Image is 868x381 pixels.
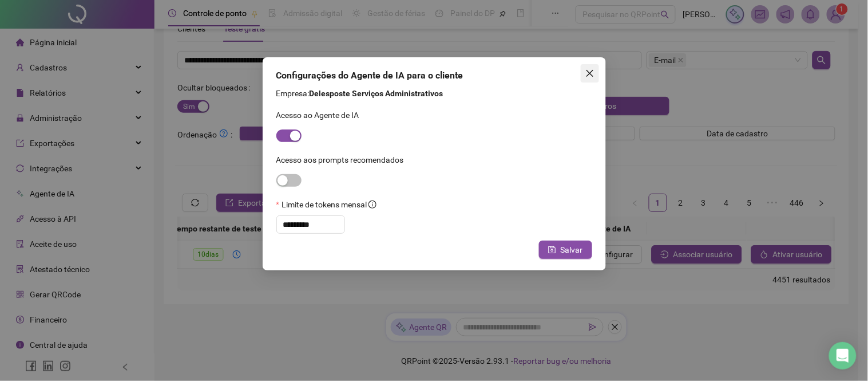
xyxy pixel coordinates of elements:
span: info-circle [368,198,376,211]
span: close [585,69,594,78]
label: Acesso aos prompts recomendados [276,154,411,166]
span: save [548,246,556,254]
div: Configurações do Agente de IA para o cliente [276,69,592,83]
span: Empresa: [276,87,592,100]
label: Acesso ao Agente de IA [276,109,367,121]
span: Salvar [561,243,583,256]
span: Limite de tokens mensal [282,198,367,211]
button: Close [581,64,599,83]
div: Open Intercom Messenger [829,342,857,370]
button: Salvar [539,241,592,259]
span: Delesposte Serviços Administrativos [310,89,443,98]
